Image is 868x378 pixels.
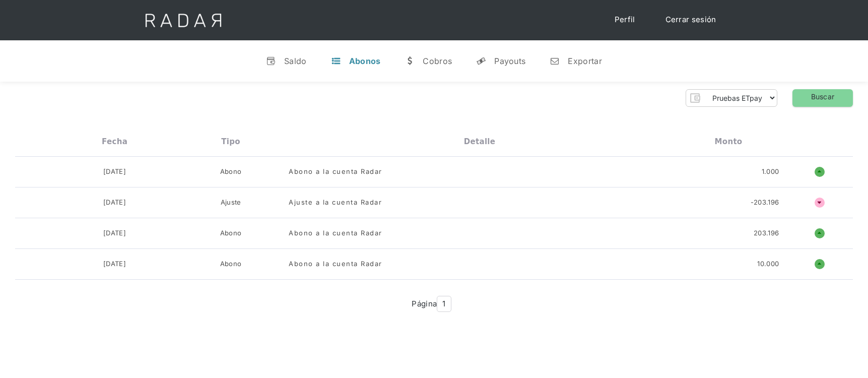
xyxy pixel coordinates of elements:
div: Saldo [284,56,307,66]
a: Cerrar sesión [655,10,726,30]
div: Ajuste a la cuenta Radar [289,198,382,208]
h1: o [815,259,825,269]
a: Buscar [792,89,853,107]
form: Form [686,89,777,107]
div: Ajuste [221,198,241,208]
div: [DATE] [103,167,126,177]
div: w [405,56,415,66]
div: Monto [715,137,743,146]
span: 1 [437,296,451,312]
h1: o [815,228,825,238]
div: Página [412,296,451,312]
div: t [331,56,341,66]
div: 1.000 [762,167,779,177]
div: [DATE] [103,259,126,269]
div: Abono [220,259,242,269]
div: [DATE] [103,228,126,238]
div: Fecha [102,137,127,146]
div: Cobros [423,56,452,66]
div: Exportar [568,56,602,66]
div: Tipo [221,137,240,146]
a: Perfil [605,10,645,30]
div: [DATE] [103,198,126,208]
div: Detalle [464,137,495,146]
div: Abono a la cuenta Radar [289,228,382,238]
h1: o [815,167,825,177]
div: v [266,56,276,66]
h4: ñ [815,198,825,208]
div: y [476,56,486,66]
div: Abono [220,228,242,238]
div: n [550,56,560,66]
div: Abono [220,167,242,177]
div: Abonos [349,56,381,66]
div: Payouts [494,56,525,66]
div: -203.196 [751,198,779,208]
div: 10.000 [757,259,779,269]
div: Abono a la cuenta Radar [289,167,382,177]
div: Abono a la cuenta Radar [289,259,382,269]
div: 203.196 [754,228,779,238]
